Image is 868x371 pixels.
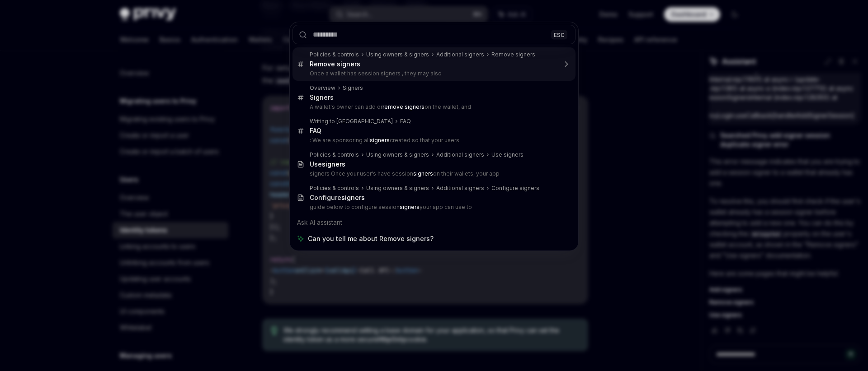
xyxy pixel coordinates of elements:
b: signers [341,194,365,201]
div: FAQ [310,127,321,135]
b: Remove signers [310,60,360,68]
p: A wallet's owner can add or on the wallet, and [310,103,557,111]
div: FAQ [400,118,411,125]
b: signers [370,137,390,144]
div: Using owners & signers [366,51,429,58]
p: signers Once your user's have session on their wallets, your app [310,170,557,177]
b: signers [413,170,433,177]
div: Policies & controls [310,185,359,192]
div: Use [310,160,345,168]
div: Additional signers [436,185,484,192]
div: Use signers [491,151,524,158]
b: signers [322,160,345,168]
span: Can you tell me about Remove signers? [308,234,434,243]
div: Policies & controls [310,151,359,158]
b: signers [400,204,420,210]
div: Signers [343,84,363,92]
div: Configure signers [491,185,539,192]
div: ESC [551,30,567,39]
div: Using owners & signers [366,151,429,158]
div: Additional signers [436,51,484,58]
div: Overview [310,84,335,92]
div: Remove signers [491,51,535,58]
div: Ask AI assistant [292,214,576,231]
div: Additional signers [436,151,484,158]
p: Once a wallet has session signers , they may also [310,70,557,77]
p: guide below to configure session your app can use to [310,204,557,211]
p: : We are sponsoring all created so that your users [310,137,557,144]
div: Configure [310,194,365,202]
div: Policies & controls [310,51,359,58]
div: Using owners & signers [366,185,429,192]
div: Writing to [GEOGRAPHIC_DATA] [310,118,393,125]
div: Signers [310,93,334,102]
b: remove signers [382,103,425,110]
